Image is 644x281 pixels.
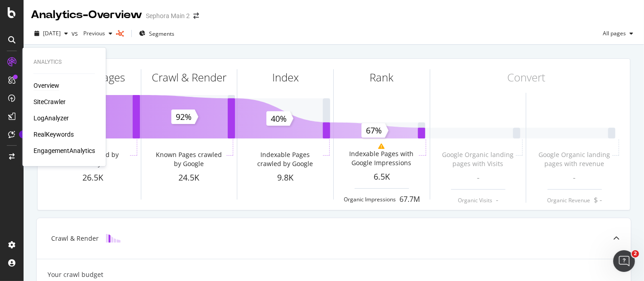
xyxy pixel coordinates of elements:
[613,250,635,272] iframe: Intercom live chat
[146,11,190,20] div: Sephora Main 2
[45,172,141,184] div: 26.5K
[135,26,178,41] button: Segments
[141,172,237,184] div: 24.5K
[80,26,116,41] button: Previous
[31,26,72,41] button: [DATE]
[370,70,394,85] div: Rank
[153,150,225,168] div: Known Pages crawled by Google
[250,150,321,168] div: Indexable Pages crawled by Google
[34,58,95,66] div: Analytics
[34,130,74,139] a: RealKeywords
[344,195,396,203] div: Organic Impressions
[48,270,103,279] div: Your crawl budget
[34,97,66,106] a: SiteCrawler
[31,7,142,23] div: Analytics - Overview
[334,171,430,183] div: 6.5K
[632,250,639,257] span: 2
[106,234,120,243] img: block-icon
[80,29,105,37] span: Previous
[72,29,80,38] span: vs
[34,114,69,123] a: LogAnalyzer
[43,29,61,37] span: 2025 Aug. 22nd
[34,146,95,155] a: EngagementAnalytics
[272,70,299,85] div: Index
[599,26,637,41] button: All pages
[237,172,333,184] div: 9.8K
[149,30,174,38] span: Segments
[51,234,99,243] div: Crawl & Render
[152,70,226,85] div: Crawl & Render
[599,29,626,37] span: All pages
[399,194,420,205] div: 67.7M
[34,81,59,90] a: Overview
[346,149,417,167] div: Indexable Pages with Google Impressions
[19,130,27,138] div: Tooltip anchor
[193,13,199,19] div: arrow-right-arrow-left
